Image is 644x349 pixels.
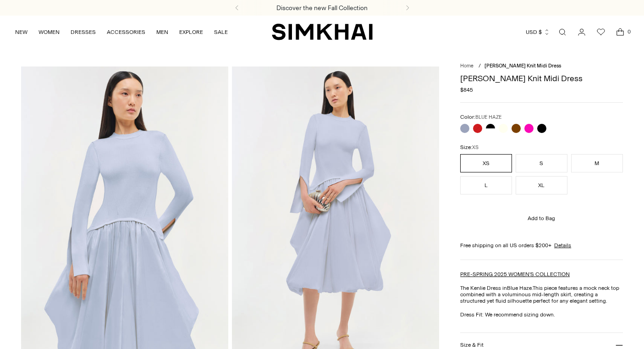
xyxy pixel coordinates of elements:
a: SALE [214,22,228,42]
span: Add to Bag [528,215,555,222]
a: PRE-SPRING 2025 WOMEN'S COLLECTION [460,271,570,277]
a: Wishlist [592,23,610,41]
a: Discover the new Fall Collection [276,4,368,12]
a: Details [554,242,571,249]
a: Go to the account page [572,23,591,41]
p: The Kenlie Dress in This piece features a mock neck top combined with a voluminous mid-length ski... [460,285,622,304]
button: L [460,176,512,194]
span: XS [472,144,479,150]
span: 0 [625,28,633,36]
button: Add to Bag [460,207,622,229]
h1: [PERSON_NAME] Knit Midi Dress [460,74,622,83]
a: NEW [15,22,28,42]
nav: breadcrumbs [460,63,622,69]
a: Open search modal [553,23,572,41]
a: SIMKHAI [272,23,373,41]
a: Open cart modal [611,23,629,41]
span: BLUE HAZE [475,114,501,120]
strong: Blue Haze. [507,285,533,291]
h3: Size & Fit [460,342,484,348]
a: EXPLORE [179,22,203,42]
span: [PERSON_NAME] Knit Midi Dress [484,63,561,69]
a: ACCESSORIES [107,22,145,42]
div: Free shipping on all US orders $200+ [460,242,622,249]
button: XS [460,154,512,172]
button: XL [516,176,567,194]
a: Home [460,63,473,69]
div: / [479,63,481,69]
a: DRESSES [71,22,96,42]
button: S [516,154,567,172]
button: M [571,154,623,172]
a: MEN [156,22,168,42]
em: Dress Fit: We recommend sizing down. [460,311,555,318]
button: USD $ [526,22,550,42]
a: WOMEN [39,22,60,42]
label: Color: [460,114,501,120]
span: $845 [460,87,473,93]
label: Size: [460,144,479,150]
